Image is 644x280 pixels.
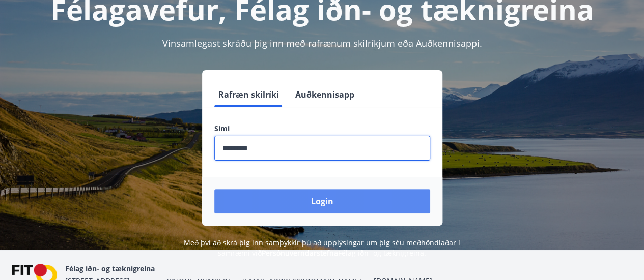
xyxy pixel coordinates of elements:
[214,123,430,134] label: Sími
[214,189,430,213] button: Login
[262,248,338,258] a: Persónuverndarstefna
[214,82,283,107] button: Rafræn skilríki
[291,82,358,107] button: Auðkennisapp
[162,37,482,49] span: Vinsamlegast skráðu þig inn með rafrænum skilríkjum eða Auðkennisappi.
[65,264,155,273] span: Félag iðn- og tæknigreina
[184,238,460,258] span: Með því að skrá þig inn samþykkir þú að upplýsingar um þig séu meðhöndlaðar í samræmi við Félag i...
